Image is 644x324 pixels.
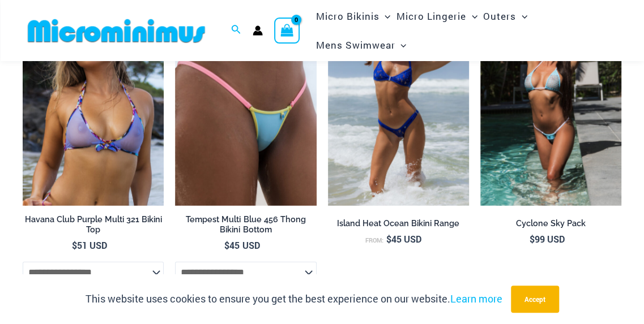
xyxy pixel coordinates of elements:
[72,239,107,251] bdi: 51 USD
[328,218,469,233] a: Island Heat Ocean Bikini Range
[530,233,565,245] bdi: 99 USD
[480,218,621,233] a: Cyclone Sky Pack
[516,2,527,31] span: Menu Toggle
[394,2,480,31] a: Micro LingerieMenu ToggleMenu Toggle
[395,31,406,59] span: Menu Toggle
[224,239,259,251] bdi: 45 USD
[72,239,77,251] span: $
[224,239,229,251] span: $
[313,2,393,31] a: Micro BikinisMenu ToggleMenu Toggle
[365,236,383,244] span: From:
[396,2,466,31] span: Micro Lingerie
[450,292,502,305] a: Learn more
[386,233,391,245] span: $
[175,214,316,235] h2: Tempest Multi Blue 456 Thong Bikini Bottom
[315,31,395,59] span: Mens Swimwear
[253,25,263,36] a: Account icon link
[231,23,241,38] a: Search icon link
[23,214,164,240] a: Havana Club Purple Multi 321 Bikini Top
[511,286,559,313] button: Accept
[480,218,621,229] h2: Cyclone Sky Pack
[315,2,379,31] span: Micro Bikinis
[466,2,477,31] span: Menu Toggle
[175,214,316,240] a: Tempest Multi Blue 456 Thong Bikini Bottom
[480,2,530,31] a: OutersMenu ToggleMenu Toggle
[23,214,164,235] h2: Havana Club Purple Multi 321 Bikini Top
[274,18,300,44] a: View Shopping Cart, empty
[313,31,409,59] a: Mens SwimwearMenu ToggleMenu Toggle
[379,2,390,31] span: Menu Toggle
[483,2,516,31] span: Outers
[23,18,210,44] img: MM SHOP LOGO FLAT
[386,233,421,245] bdi: 45 USD
[86,291,502,308] p: This website uses cookies to ensure you get the best experience on our website.
[328,218,469,229] h2: Island Heat Ocean Bikini Range
[530,233,535,245] span: $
